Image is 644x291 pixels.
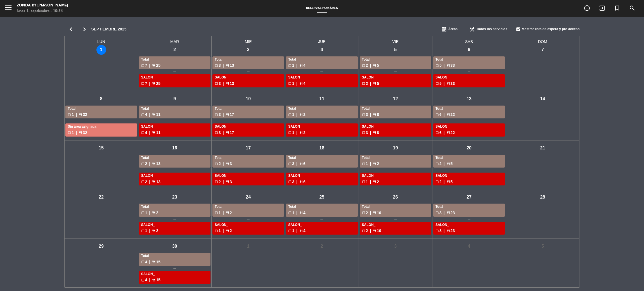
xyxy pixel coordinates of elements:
div: 1 [96,45,106,55]
span: check_box_outline_blank [141,113,145,116]
span: restaurant [226,180,229,183]
span: restaurant [152,211,155,214]
div: 18 [317,143,327,153]
span: restaurant [152,278,155,282]
div: 2 10 [362,210,429,216]
span: check_box_outline_blank [435,229,439,233]
span: restaurant [226,82,229,85]
span: restaurant [447,211,450,214]
div: 3 13 [215,80,282,87]
span: | [296,228,297,234]
span: | [296,111,297,118]
span: | [296,130,297,136]
button: menu [4,3,13,14]
div: Total [362,155,429,161]
span: check_box_outline_blank [288,64,292,67]
div: 8 23 [435,228,503,234]
span: restaurant_menu [469,27,475,32]
span: | [296,62,297,69]
div: 5 [390,45,400,55]
span: | [223,228,224,234]
span: restaurant [299,162,303,166]
span: restaurant [299,131,303,134]
span: | [149,259,150,265]
div: SALON_ [215,124,282,130]
div: 29 [96,241,106,251]
div: Total [141,106,208,112]
div: Total [435,204,503,210]
span: | [149,179,150,185]
span: restaurant [299,229,303,233]
div: 17 [243,143,253,153]
div: SALON_ [215,222,282,228]
div: 3 6 [288,161,355,167]
span: restaurant [447,229,450,233]
span: MAR [138,36,212,45]
span: restaurant [226,211,229,214]
i: chevron_right [78,25,91,33]
div: lunes 1. septiembre - 10:54 [17,8,68,14]
div: 2 3 [215,179,282,185]
span: | [370,210,371,216]
div: 24 [243,192,253,202]
div: Total [288,106,355,112]
span: | [76,111,77,118]
span: restaurant [373,180,376,183]
div: 1 2 [215,228,282,234]
span: SAB [432,36,506,45]
div: 9 [170,94,179,104]
span: | [223,80,224,87]
span: septiembre 2025 [91,26,126,32]
span: Áreas [448,27,458,32]
div: 19 [390,143,400,153]
div: SALON_ [141,75,208,80]
span: restaurant [373,64,376,67]
span: MIE [212,36,285,45]
span: | [444,210,445,216]
span: check_box_outline_blank [215,131,218,134]
span: check_box_outline_blank [141,82,145,85]
div: 20 [464,143,474,153]
i: add_circle_outline [584,5,590,11]
div: SALON_ [141,222,208,228]
span: restaurant [226,64,229,67]
span: check_box_outline_blank [288,82,292,85]
div: 2 13 [141,161,208,167]
div: 30 [170,241,179,251]
span: | [370,62,371,69]
span: | [223,111,224,118]
span: check_box_outline_blank [288,229,292,233]
div: 1 4 [288,80,355,87]
span: | [296,210,297,216]
div: SALON_ [141,271,208,277]
div: SALON_ [435,75,503,80]
div: 1 [243,241,253,251]
span: check_box_outline_blank [435,211,439,214]
div: 21 [538,143,548,153]
span: restaurant [299,180,303,183]
div: Total [141,253,208,259]
div: SALON_ [288,173,355,179]
span: check_box_outline_blank [215,180,218,183]
span: | [444,161,445,167]
div: 22 [96,192,106,202]
div: 12 [390,94,400,104]
div: 16 [170,143,179,153]
span: check_box_outline_blank [362,229,365,233]
div: SALON_ [362,75,429,80]
div: 1 2 [362,161,429,167]
span: | [444,130,445,136]
span: check_box_outline_blank [68,131,71,134]
span: check_box_outline_blank [435,180,439,183]
div: 2 5 [362,80,429,87]
div: SALON_ [215,173,282,179]
div: 2 10 [362,228,429,234]
span: restaurant [152,162,155,166]
div: 1 32 [68,130,134,136]
span: check_box_outline_blank [215,229,218,233]
div: 3 17 [215,111,282,118]
span: | [370,111,371,118]
span: | [149,161,150,167]
span: Todos los servicios [476,27,507,32]
div: Total [362,57,429,63]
